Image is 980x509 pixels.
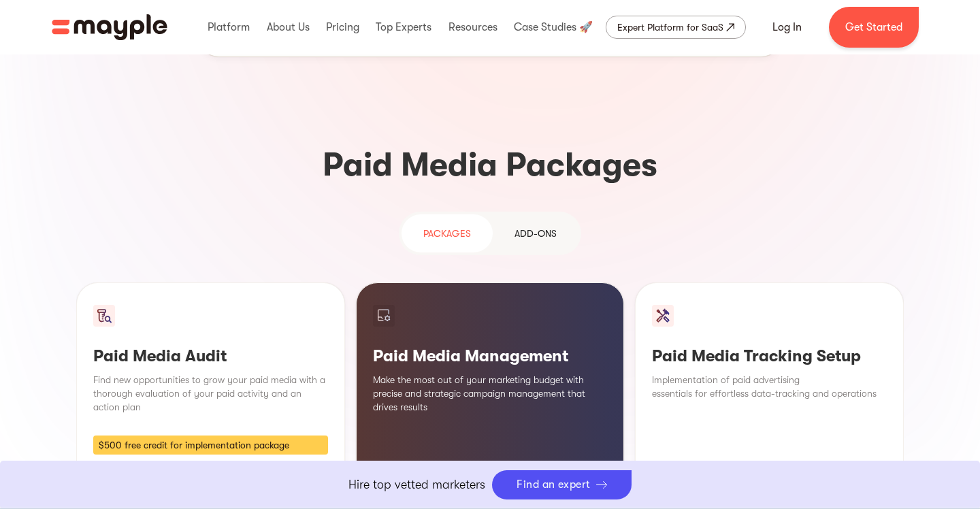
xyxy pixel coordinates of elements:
p: Find new opportunities to grow your paid media with a thorough evaluation of your paid activity a... [93,373,328,414]
div: About Us [263,5,313,49]
a: Expert Platform for SaaS [606,16,746,39]
h3: Paid Media Management [373,346,608,366]
div: Top Experts [372,5,435,49]
div: Add-ons [514,225,557,242]
div: Resources [445,5,501,49]
div: Expert Platform for SaaS [617,19,723,35]
h3: Paid Media Tracking Setup [652,346,887,366]
div: Pricing [323,5,363,49]
p: Make the most out of your marketing budget with precise and strategic campaign management that dr... [373,373,608,414]
iframe: Chat Widget [763,362,980,509]
p: Implementation of paid advertising essentials for effortless data-tracking and operations [652,373,887,400]
img: Mayple logo [52,14,167,40]
h3: Paid Media Audit [93,346,328,366]
div: Platform [204,5,253,49]
div: PAckages [423,225,471,242]
p: One-time [652,460,887,476]
div: Widżet czatu [763,362,980,509]
div: Find an expert [517,478,591,491]
a: Log In [756,11,818,44]
a: Get Started [829,7,919,48]
h3: Paid Media Packages [76,144,904,187]
a: home [52,14,167,40]
p: From [373,460,608,476]
div: $500 free credit for implementation package [93,436,328,455]
p: One-time [93,460,328,476]
p: Hire top vetted marketers [348,476,485,494]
